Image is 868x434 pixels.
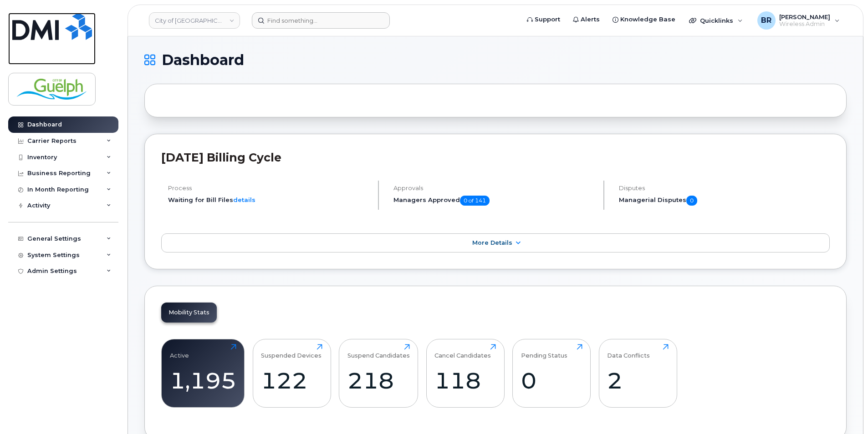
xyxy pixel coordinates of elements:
[434,367,496,394] div: 118
[460,196,490,206] span: 0 of 141
[607,344,669,402] a: Data Conflicts2
[619,196,830,206] h5: Managerial Disputes
[434,344,491,359] div: Cancel Candidates
[607,367,669,394] div: 2
[261,344,322,359] div: Suspended Devices
[521,344,567,359] div: Pending Status
[161,151,830,164] h2: [DATE] Billing Cycle
[261,367,322,394] div: 122
[170,367,236,394] div: 1,195
[170,344,236,402] a: Active1,195
[393,196,596,206] h5: Managers Approved
[170,344,189,359] div: Active
[261,344,322,402] a: Suspended Devices122
[168,196,370,204] li: Waiting for Bill Files
[472,239,512,246] span: More Details
[619,185,830,192] h4: Disputes
[521,367,582,394] div: 0
[521,344,582,402] a: Pending Status0
[347,344,410,359] div: Suspend Candidates
[347,344,410,402] a: Suspend Candidates218
[168,185,370,192] h4: Process
[233,196,255,203] a: details
[393,185,596,192] h4: Approvals
[607,344,650,359] div: Data Conflicts
[162,53,244,67] span: Dashboard
[434,344,496,402] a: Cancel Candidates118
[686,196,697,206] span: 0
[347,367,410,394] div: 218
